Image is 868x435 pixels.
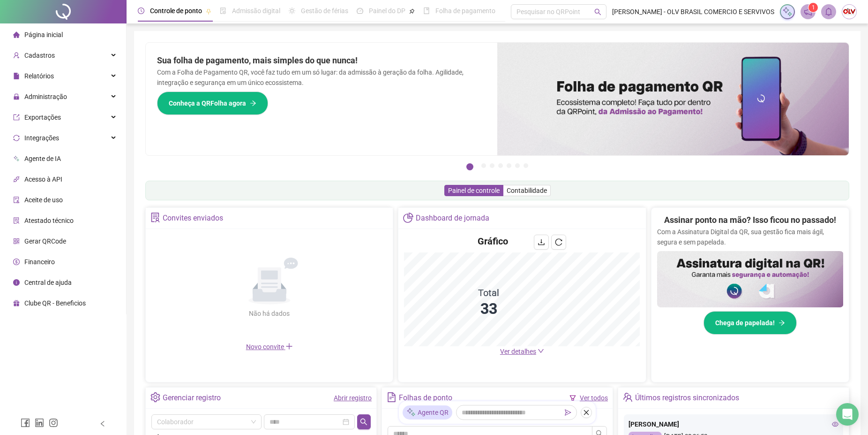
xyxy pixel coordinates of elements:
span: search [360,418,367,426]
div: Não há dados [226,308,313,319]
span: Admissão digital [232,7,280,15]
div: Gerenciar registro [163,390,221,406]
span: facebook [21,418,30,427]
span: pushpin [409,8,415,14]
span: filter [569,395,576,401]
span: setting [150,392,160,402]
span: Contabilidade [507,187,547,194]
span: sun [289,8,295,14]
span: Chega de papelada! [715,318,775,328]
span: Página inicial [24,31,63,38]
span: download [538,238,545,246]
img: banner%2F02c71560-61a6-44d4-94b9-c8ab97240462.png [657,251,844,307]
div: Últimos registros sincronizados [635,390,739,406]
span: pushpin [206,8,211,14]
span: send [565,409,571,416]
span: search [594,8,601,15]
img: sparkle-icon.fc2bf0ac1784a2077858766a79e2daf3.svg [782,7,793,17]
span: file-done [220,8,226,14]
button: 4 [498,163,503,168]
span: down [538,348,544,354]
span: home [13,31,20,38]
span: Agente de IA [24,155,61,162]
img: 8462 [842,5,856,19]
span: Central de ajuda [24,279,72,286]
a: Abrir registro [334,394,372,402]
span: bell [824,8,833,16]
button: 6 [515,163,520,168]
span: plus [285,343,293,350]
span: left [99,420,106,427]
a: Ver todos [580,394,608,402]
span: close [583,409,590,416]
span: file [13,73,20,79]
sup: 1 [808,3,818,12]
div: Dashboard de jornada [416,210,489,226]
span: book [423,8,430,14]
p: Com a Folha de Pagamento QR, você faz tudo em um só lugar: da admissão à geração da folha. Agilid... [157,67,486,88]
span: clock-circle [138,8,144,14]
span: 1 [812,4,815,11]
div: Agente QR [403,405,452,420]
span: linkedin [35,418,44,427]
span: sync [13,135,20,141]
span: pie-chart [403,213,413,222]
h2: Sua folha de pagamento, mais simples do que nunca! [157,54,486,67]
span: dollar [13,259,20,265]
button: 3 [490,163,494,168]
button: 2 [481,163,486,168]
span: Controle de ponto [150,7,202,15]
span: Gerar QRCode [24,237,66,245]
button: 5 [507,163,511,168]
span: user-add [13,52,20,59]
button: Conheça a QRFolha agora [157,92,268,115]
span: file-text [387,392,397,402]
span: Gestão de férias [301,7,348,15]
span: qrcode [13,238,20,244]
span: Atestado técnico [24,217,74,224]
button: 1 [466,163,473,170]
span: Ver detalhes [500,348,536,355]
span: Financeiro [24,258,55,266]
span: Exportações [24,114,61,121]
button: Chega de papelada! [703,311,797,335]
span: dashboard [357,8,363,14]
button: 7 [524,163,528,168]
div: [PERSON_NAME] [629,419,838,429]
h4: Gráfico [478,235,508,248]
span: Conheça a QRFolha agora [169,98,246,108]
div: Convites enviados [163,210,223,226]
span: Integrações [24,134,59,142]
div: Open Intercom Messenger [836,403,859,426]
span: arrow-right [778,320,785,326]
span: info-circle [13,279,20,286]
span: eye [832,421,838,427]
span: gift [13,300,20,306]
span: audit [13,197,20,203]
span: Cadastros [24,52,55,59]
img: banner%2F8d14a306-6205-4263-8e5b-06e9a85ad873.png [497,43,849,155]
a: Ver detalhes down [500,348,544,355]
span: lock [13,93,20,100]
div: Folhas de ponto [399,390,452,406]
img: sparkle-icon.fc2bf0ac1784a2077858766a79e2daf3.svg [406,408,416,418]
span: api [13,176,20,183]
span: solution [150,213,160,222]
span: Novo convite [246,343,293,351]
span: [PERSON_NAME] - OLV BRASIL COMERCIO E SERVIVOS [612,7,774,17]
span: Administração [24,93,67,100]
span: Painel do DP [369,7,405,15]
span: export [13,114,20,121]
h2: Assinar ponto na mão? Isso ficou no passado! [664,214,836,227]
span: Painel de controle [448,187,500,194]
span: notification [804,8,812,16]
span: Clube QR - Beneficios [24,299,86,307]
span: reload [555,238,562,246]
span: team [623,392,633,402]
span: Folha de pagamento [435,7,495,15]
span: instagram [49,418,58,427]
span: solution [13,217,20,224]
span: arrow-right [250,100,256,107]
p: Com a Assinatura Digital da QR, sua gestão fica mais ágil, segura e sem papelada. [657,227,844,247]
span: Acesso à API [24,176,62,183]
